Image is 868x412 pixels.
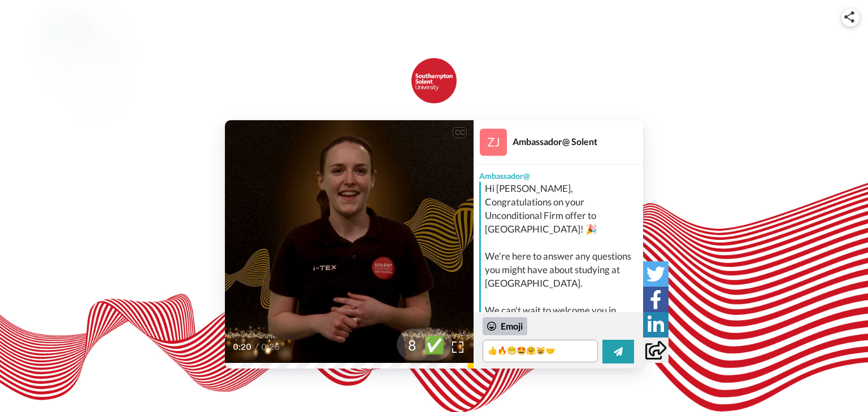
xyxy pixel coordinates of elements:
div: Emoji [483,317,527,335]
span: ✅ [416,334,452,356]
img: Profile Image [480,129,507,156]
span: / [255,340,259,354]
span: 0:20 [233,340,253,354]
div: Hi [PERSON_NAME], Congratulations on your Unconditional Firm offer to [GEOGRAPHIC_DATA]! 🎉 We’re ... [485,182,640,331]
textarea: 👍🔥😁🤩🤗😸🤝 [483,340,598,362]
span: 8 [397,335,416,354]
div: Ambassador@ Solent [513,136,643,147]
img: Solent University logo [411,58,457,103]
div: CC [453,127,467,138]
img: ic_share.svg [844,11,854,23]
div: Ambassador@ [474,165,643,182]
span: 0:26 [261,340,281,354]
button: 8✅ [397,328,452,360]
